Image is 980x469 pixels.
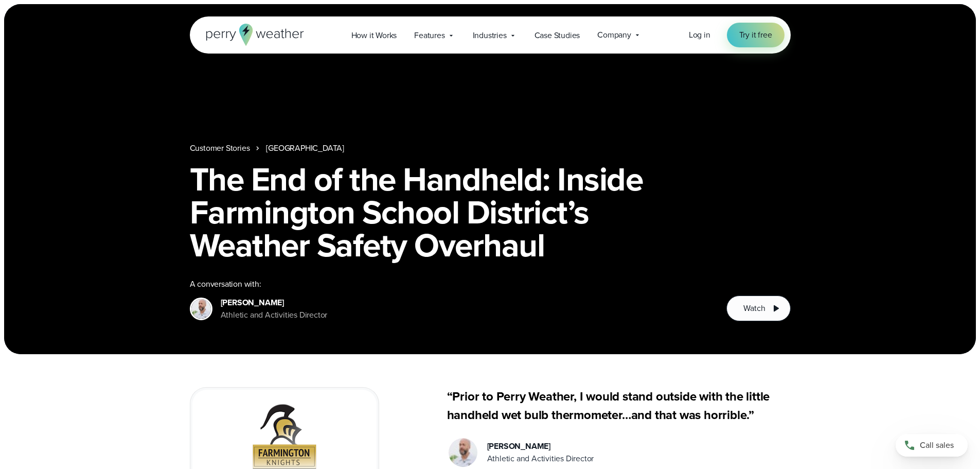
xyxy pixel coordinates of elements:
h1: The End of the Handheld: Inside Farmington School District’s Weather Safety Overhaul [190,163,791,262]
a: Call sales [896,434,968,457]
span: Features [414,29,444,42]
img: Chad Mills, Farmington ISD [191,299,211,319]
span: Industries [473,29,507,42]
span: Try it free [739,29,772,41]
nav: Breadcrumb [190,142,791,154]
span: Company [597,29,631,41]
span: Call sales [920,439,954,451]
img: Chad Mills, Farmington ISD [449,438,477,467]
span: Case Studies [534,29,580,42]
a: Case Studies [526,25,589,46]
span: Log in [689,29,710,41]
a: Customer Stories [190,142,250,154]
button: Watch [726,296,790,321]
div: Athletic and Activities Director [221,309,328,321]
div: Athletic and Activities Director [487,453,594,465]
div: [PERSON_NAME] [487,440,594,453]
a: Try it free [727,23,785,47]
span: How it Works [351,29,397,42]
a: Log in [689,29,710,41]
div: [PERSON_NAME] [221,297,328,309]
a: [GEOGRAPHIC_DATA] [266,142,344,154]
a: How it Works [343,25,406,46]
span: Watch [743,302,765,315]
strong: “Prior to Perry Weather, I would stand outside with the little handheld wet bulb thermometer…and ... [447,387,770,424]
div: A conversation with: [190,278,710,290]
